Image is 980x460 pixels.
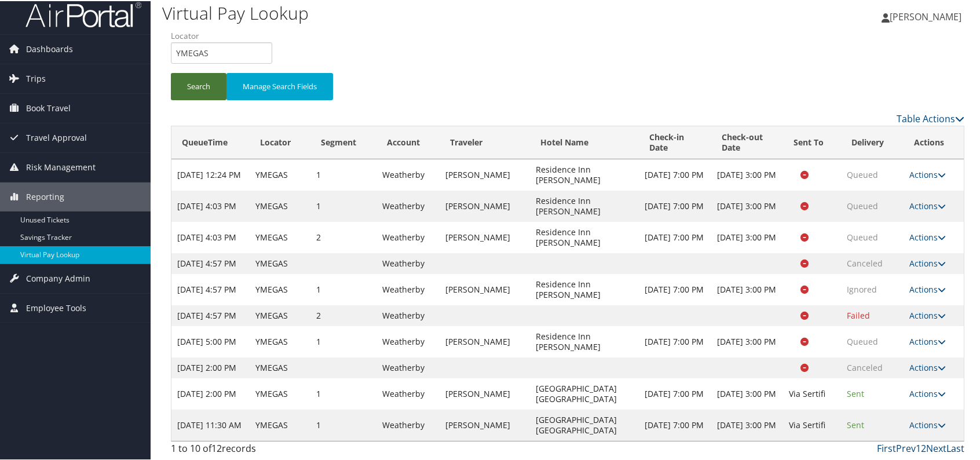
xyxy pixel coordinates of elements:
th: Check-out Date: activate to sort column ascending [711,125,784,158]
td: [GEOGRAPHIC_DATA] [GEOGRAPHIC_DATA] [530,408,639,440]
td: [DATE] 2:00 PM [171,356,250,377]
a: Actions [909,309,946,320]
td: [DATE] 7:00 PM [639,189,711,221]
div: 1 to 10 of records [171,440,356,460]
td: Residence Inn [PERSON_NAME] [530,273,639,304]
td: [DATE] 4:03 PM [171,221,250,252]
a: Actions [909,168,946,179]
th: Check-in Date: activate to sort column ascending [639,125,711,158]
td: [DATE] 3:00 PM [711,273,784,304]
td: [DATE] 7:00 PM [639,377,711,408]
span: Book Travel [26,93,71,122]
td: 2 [310,304,376,325]
th: Segment: activate to sort column ascending [310,125,376,158]
td: Weatherby [376,408,440,440]
a: Table Actions [897,111,964,124]
td: [GEOGRAPHIC_DATA] [GEOGRAPHIC_DATA] [530,377,639,408]
td: [DATE] 3:00 PM [711,221,784,252]
td: [DATE] 3:00 PM [711,189,784,221]
td: [DATE] 5:00 PM [171,325,250,356]
td: YMEGAS [250,189,310,221]
th: Hotel Name: activate to sort column ascending [530,125,639,158]
td: [DATE] 4:03 PM [171,189,250,221]
td: YMEGAS [250,356,310,377]
td: YMEGAS [250,252,310,273]
td: YMEGAS [250,273,310,304]
span: Canceled [847,361,883,372]
td: 1 [310,325,376,356]
span: Reporting [26,181,64,210]
a: Actions [909,199,946,210]
td: [PERSON_NAME] [440,273,529,304]
a: Prev [896,441,916,454]
td: Via Sertifi [783,377,841,408]
td: [DATE] 3:00 PM [711,377,784,408]
span: Risk Management [26,152,96,181]
span: Queued [847,199,878,210]
th: Sent To: activate to sort column ascending [783,125,841,158]
td: [DATE] 7:00 PM [639,221,711,252]
a: Actions [909,361,946,372]
span: [PERSON_NAME] [890,9,961,22]
td: [DATE] 4:57 PM [171,273,250,304]
button: Manage Search Fields [226,72,333,99]
button: Search [171,72,226,99]
td: Weatherby [376,273,440,304]
td: Weatherby [376,189,440,221]
td: Weatherby [376,325,440,356]
a: Next [926,441,946,454]
td: 1 [310,377,376,408]
td: Via Sertifi [783,408,841,440]
span: Queued [847,168,878,179]
td: Residence Inn [PERSON_NAME] [530,158,639,189]
td: [DATE] 7:00 PM [639,408,711,440]
span: Sent [847,387,864,398]
td: [DATE] 3:00 PM [711,408,784,440]
td: YMEGAS [250,221,310,252]
td: [DATE] 4:57 PM [171,304,250,325]
td: [PERSON_NAME] [440,221,529,252]
td: YMEGAS [250,325,310,356]
td: YMEGAS [250,158,310,189]
th: Actions [904,125,964,158]
td: Residence Inn [PERSON_NAME] [530,221,639,252]
td: YMEGAS [250,408,310,440]
td: Residence Inn [PERSON_NAME] [530,325,639,356]
td: [DATE] 7:00 PM [639,325,711,356]
td: [PERSON_NAME] [440,325,529,356]
td: Weatherby [376,221,440,252]
th: QueueTime: activate to sort column ascending [171,125,250,158]
th: Traveler: activate to sort column ascending [440,125,529,158]
a: 2 [921,441,926,454]
td: [DATE] 3:00 PM [711,325,784,356]
a: Last [946,441,964,454]
span: Queued [847,231,878,242]
td: [PERSON_NAME] [440,158,529,189]
a: Actions [909,231,946,242]
td: [DATE] 7:00 PM [639,273,711,304]
span: Company Admin [26,263,90,292]
span: Trips [26,63,46,92]
a: Actions [909,387,946,398]
td: YMEGAS [250,377,310,408]
a: Actions [909,418,946,429]
td: Residence Inn [PERSON_NAME] [530,189,639,221]
td: [DATE] 3:00 PM [711,158,784,189]
td: 1 [310,189,376,221]
td: 1 [310,273,376,304]
span: Failed [847,309,870,320]
span: 12 [211,441,222,454]
span: Canceled [847,257,883,268]
td: [DATE] 12:24 PM [171,158,250,189]
span: Dashboards [26,34,73,63]
span: Employee Tools [26,293,86,322]
td: [PERSON_NAME] [440,189,529,221]
td: [DATE] 2:00 PM [171,377,250,408]
td: [DATE] 4:57 PM [171,252,250,273]
td: [PERSON_NAME] [440,408,529,440]
td: 2 [310,221,376,252]
a: 1 [916,441,921,454]
td: YMEGAS [250,304,310,325]
td: Weatherby [376,252,440,273]
span: Travel Approval [26,122,87,151]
